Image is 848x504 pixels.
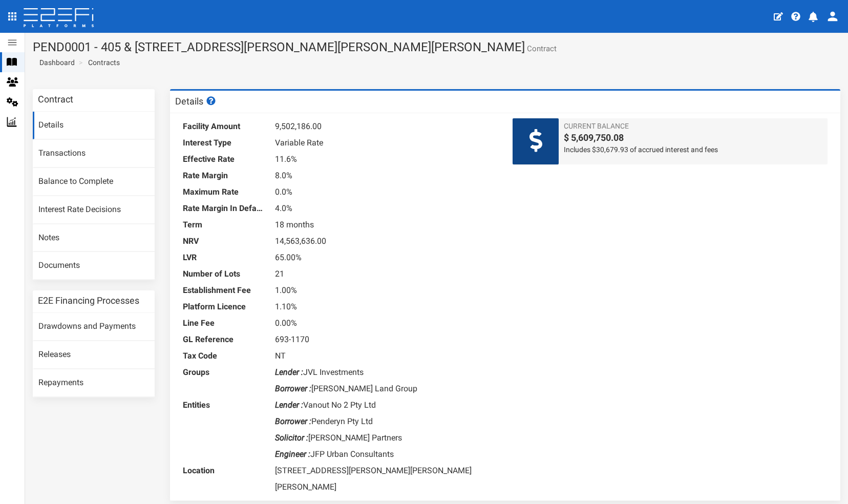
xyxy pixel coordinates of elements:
[183,282,265,299] dt: Establishment Fee
[33,341,155,369] a: Releases
[275,233,498,249] dd: 14,563,636.00
[33,313,155,341] a: Drawdowns and Payments
[275,348,498,364] dd: NT
[33,196,155,224] a: Interest Rate Decisions
[275,118,498,135] dd: 9,502,186.00
[275,331,498,348] dd: 693-1170
[35,58,75,67] span: Dashboard
[38,296,139,305] h3: E2E Financing Processes
[88,57,120,68] a: Contracts
[275,299,498,315] dd: 1.10%
[275,249,498,266] dd: 65.00%
[183,217,265,233] dt: Term
[564,121,822,131] span: Current Balance
[275,413,498,430] dd: Penderyn Pty Ltd
[564,144,822,155] span: Includes $30,679.93 of accrued interest and fees
[275,167,498,184] dd: 8.0%
[183,397,265,413] dt: Entities
[33,369,155,397] a: Repayments
[275,400,303,410] i: Lender :
[275,135,498,151] dd: Variable Rate
[275,266,498,282] dd: 21
[183,364,265,381] dt: Groups
[275,416,311,426] i: Borrower :
[33,140,155,167] a: Transactions
[183,200,265,217] dt: Rate Margin In Default
[183,348,265,364] dt: Tax Code
[275,364,498,381] dd: JVL Investments
[275,367,303,377] i: Lender :
[275,384,311,393] i: Borrower :
[183,151,265,167] dt: Effective Rate
[275,463,498,495] dd: [STREET_ADDRESS][PERSON_NAME][PERSON_NAME][PERSON_NAME]
[183,463,265,479] dt: Location
[275,184,498,200] dd: 0.0%
[275,217,498,233] dd: 18 months
[275,200,498,217] dd: 4.0%
[564,131,822,144] span: $ 5,609,750.08
[183,233,265,249] dt: NRV
[275,449,310,459] i: Engineer :
[33,40,840,54] h1: PEND0001 - 405 & [STREET_ADDRESS][PERSON_NAME][PERSON_NAME][PERSON_NAME]
[183,331,265,348] dt: GL Reference
[275,151,498,167] dd: 11.6%
[33,224,155,252] a: Notes
[183,135,265,151] dt: Interest Type
[33,112,155,139] a: Details
[175,96,217,106] h3: Details
[275,315,498,331] dd: 0.00%
[275,397,498,413] dd: Vanout No 2 Pty Ltd
[183,266,265,282] dt: Number of Lots
[38,95,73,104] h3: Contract
[275,446,498,463] dd: JFP Urban Consultants
[33,168,155,196] a: Balance to Complete
[275,430,498,446] dd: [PERSON_NAME] Partners
[275,381,498,397] dd: [PERSON_NAME] Land Group
[275,282,498,299] dd: 1.00%
[183,184,265,200] dt: Maximum Rate
[183,299,265,315] dt: Platform Licence
[183,118,265,135] dt: Facility Amount
[33,252,155,280] a: Documents
[275,433,308,443] i: Solicitor :
[35,57,75,68] a: Dashboard
[183,249,265,266] dt: LVR
[183,167,265,184] dt: Rate Margin
[183,315,265,331] dt: Line Fee
[525,45,557,53] small: Contract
